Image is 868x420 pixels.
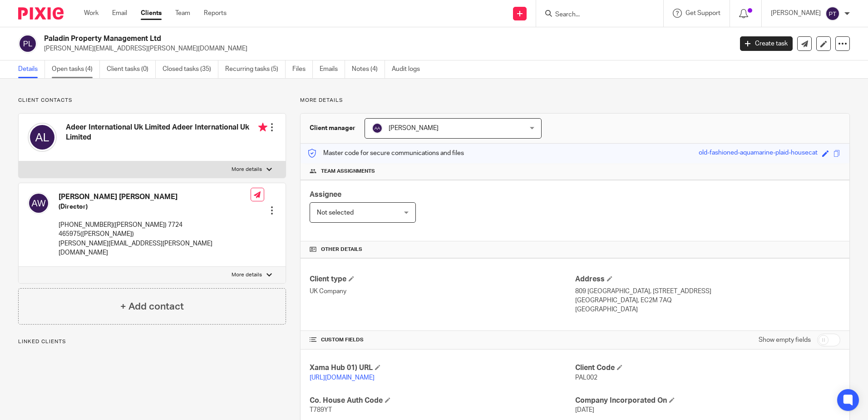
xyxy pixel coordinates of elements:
[310,275,575,284] h4: Client type
[66,123,267,142] h4: Adeer International Uk Limited Adeer International Uk Limited
[575,275,840,284] h4: Address
[321,168,375,175] span: Team assignments
[300,97,850,104] p: More details
[372,123,383,134] img: svg%3E
[175,9,190,18] a: Team
[310,124,355,133] h3: Client manager
[317,210,354,216] span: Not selected
[84,9,99,18] a: Work
[307,149,464,158] p: Master code for secure communications and files
[18,60,45,78] a: Details
[310,336,575,344] h4: CUSTOM FIELDS
[575,363,840,373] h4: Client Code
[18,7,64,20] img: Pixie
[575,407,594,413] span: [DATE]
[141,9,162,18] a: Clients
[575,296,840,305] p: [GEOGRAPHIC_DATA], EC2M 7AQ
[320,60,345,78] a: Emails
[310,287,575,296] p: UK Company
[120,300,184,314] h4: + Add contact
[258,123,267,132] i: Primary
[310,363,575,373] h4: Xama Hub 01) URL
[18,338,286,345] p: Linked clients
[575,375,597,381] span: PAL002
[18,97,286,104] p: Client contacts
[232,271,262,279] p: More details
[107,60,156,78] a: Client tasks (0)
[59,220,251,239] p: [PHONE_NUMBER]([PERSON_NAME]) 7724 465975([PERSON_NAME])
[52,60,100,78] a: Open tasks (4)
[28,123,57,152] img: svg%3E
[575,396,840,405] h4: Company Incorporated On
[686,10,720,16] span: Get Support
[554,11,636,19] input: Search
[163,60,218,78] a: Closed tasks (35)
[204,9,227,18] a: Reports
[59,202,251,211] h5: (Director)
[112,9,127,18] a: Email
[292,60,313,78] a: Files
[232,166,262,173] p: More details
[310,396,575,405] h4: Co. House Auth Code
[392,60,427,78] a: Audit logs
[44,44,726,53] p: [PERSON_NAME][EMAIL_ADDRESS][PERSON_NAME][DOMAIN_NAME]
[352,60,385,78] a: Notes (4)
[225,60,286,78] a: Recurring tasks (5)
[321,246,362,253] span: Other details
[575,287,840,296] p: 809 [GEOGRAPHIC_DATA], [STREET_ADDRESS]
[44,34,590,44] h2: Paladin Property Management Ltd
[771,9,821,18] p: [PERSON_NAME]
[575,305,840,314] p: [GEOGRAPHIC_DATA]
[310,375,375,381] a: [URL][DOMAIN_NAME]
[59,192,251,202] h4: [PERSON_NAME] [PERSON_NAME]
[310,407,332,413] span: T789YT
[825,6,840,21] img: svg%3E
[59,239,251,258] p: [PERSON_NAME][EMAIL_ADDRESS][PERSON_NAME][DOMAIN_NAME]
[699,148,818,159] div: old-fashioned-aquamarine-plaid-housecat
[759,335,811,345] label: Show empty fields
[389,125,439,131] span: [PERSON_NAME]
[18,34,37,53] img: svg%3E
[28,192,49,214] img: svg%3E
[310,191,341,198] span: Assignee
[740,36,793,51] a: Create task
